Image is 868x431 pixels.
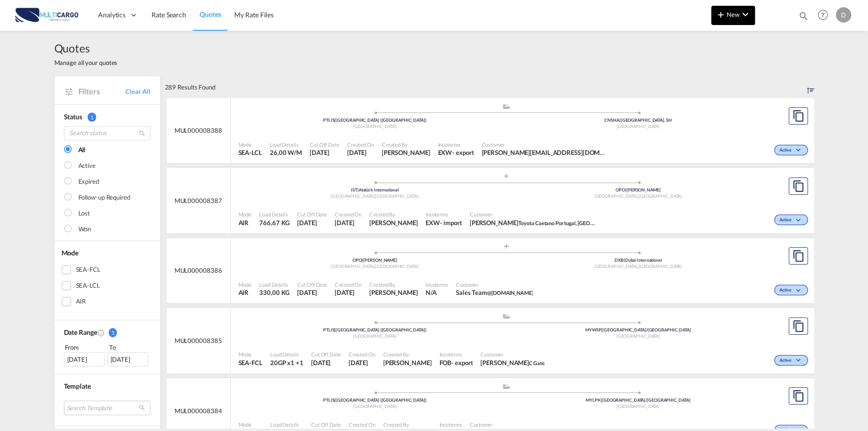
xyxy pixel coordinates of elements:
[76,297,86,306] div: AIR
[78,145,86,155] div: All
[369,218,418,227] span: Cesar Teixeira
[615,257,662,263] span: DXB Dubai International
[780,357,793,364] span: Active
[88,113,96,122] span: 1
[310,148,340,157] span: 11 Sep 2025
[270,351,303,358] span: Load Details
[54,40,118,56] span: Quotes
[76,265,101,275] div: SEA-FCL
[78,86,126,97] span: Filters
[616,404,660,409] span: [GEOGRAPHIC_DATA]
[382,148,430,157] span: Patricia Barroso
[297,211,327,218] span: Cut Off Date
[426,218,440,227] div: EXW
[487,290,533,296] span: @[DOMAIN_NAME]
[798,11,809,21] md-icon: icon-magnify
[78,193,130,203] div: Follow-up Required
[439,421,462,428] span: Incoterms
[789,317,808,335] button: Copy Quote
[793,390,804,402] md-icon: assets/icons/custom/copyQuote.svg
[439,358,451,367] div: FOB
[297,281,327,288] span: Cut Off Date
[175,266,222,275] span: MUL000008386
[200,10,221,18] span: Quotes
[798,11,809,25] div: icon-magnify
[383,421,432,428] span: Created By
[64,113,82,121] span: Status
[353,404,396,409] span: [GEOGRAPHIC_DATA]
[375,264,418,269] span: [GEOGRAPHIC_DATA]
[481,141,606,148] span: Customer
[480,351,544,358] span: Customer
[794,358,805,363] md-icon: icon-chevron-down
[175,126,222,135] span: MUL000008388
[166,308,814,373] div: MUL000008385 assets/icons/custom/ship-fill.svgassets/icons/custom/roll-o-plane.svgOriginLisbon (L...
[239,218,252,227] span: AIR
[501,384,512,389] md-icon: assets/icons/custom/ship-fill.svg
[64,328,97,336] span: Date Range
[259,281,289,288] span: Load Details
[108,342,151,352] div: To
[64,342,151,367] span: From To [DATE][DATE]
[347,148,374,157] span: 11 Sep 2025
[98,10,126,20] span: Analytics
[793,320,804,332] md-icon: assets/icons/custom/copyQuote.svg
[349,358,376,367] span: 11 Sep 2025
[426,288,437,297] div: N/A
[789,387,808,405] button: Copy Quote
[501,174,512,178] md-icon: assets/icons/custom/roll-o-plane.svg
[426,218,462,227] div: EXW import
[383,358,432,367] span: Patricia Barroso
[616,124,660,129] span: [GEOGRAPHIC_DATA]
[334,327,336,332] span: |
[323,327,427,332] span: PTLIS [GEOGRAPHIC_DATA] ([GEOGRAPHIC_DATA])
[311,351,341,358] span: Cut Off Date
[794,288,805,293] md-icon: icon-chevron-down
[107,352,148,367] div: [DATE]
[711,6,755,25] button: icon-plus 400-fgNewicon-chevron-down
[794,218,805,223] md-icon: icon-chevron-down
[774,215,807,225] div: Change Status Here
[138,130,146,137] md-icon: icon-magnify
[323,117,427,123] span: PTLIS [GEOGRAPHIC_DATA] ([GEOGRAPHIC_DATA])
[14,4,79,26] img: 82db67801a5411eeacfdbd8acfa81e61.png
[259,289,289,296] span: 330,00 KG
[78,177,99,187] div: Expired
[780,217,793,224] span: Active
[64,112,151,122] div: Status 1
[780,287,793,294] span: Active
[62,249,79,257] span: Mode
[311,358,341,367] span: 11 Sep 2025
[335,281,362,288] span: Created On
[601,327,603,332] span: |
[239,141,262,148] span: Mode
[323,397,427,403] span: PTLIS [GEOGRAPHIC_DATA] ([GEOGRAPHIC_DATA])
[351,187,399,192] span: IST Atatürk International
[807,76,814,98] div: Sort by: Created On
[740,9,751,20] md-icon: icon-chevron-down
[456,281,533,288] span: Customer
[297,218,327,227] span: 11 Sep 2025
[310,141,340,148] span: Cut Off Date
[239,211,252,218] span: Mode
[639,193,682,199] span: [GEOGRAPHIC_DATA]
[297,288,327,297] span: 11 Sep 2025
[369,211,418,218] span: Created By
[529,360,544,366] span: C Gate
[815,7,831,23] span: Help
[469,421,533,428] span: Customer
[426,281,448,288] span: Incoterms
[54,58,118,67] span: Manage all your quotes
[439,351,473,358] span: Incoterms
[239,358,263,367] span: SEA-FCL
[774,145,807,155] div: Change Status Here
[175,196,222,205] span: MUL000008387
[166,238,814,304] div: MUL000008386 assets/icons/custom/ship-fill.svgassets/icons/custom/roll-o-plane.svgOriginFrancisco...
[97,329,105,337] md-icon: Created On
[438,148,452,157] div: EXW
[470,211,595,218] span: Customer
[259,219,289,227] span: 766,67 KG
[331,264,375,269] span: [GEOGRAPHIC_DATA]
[64,382,91,390] span: Template
[353,124,396,129] span: [GEOGRAPHIC_DATA]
